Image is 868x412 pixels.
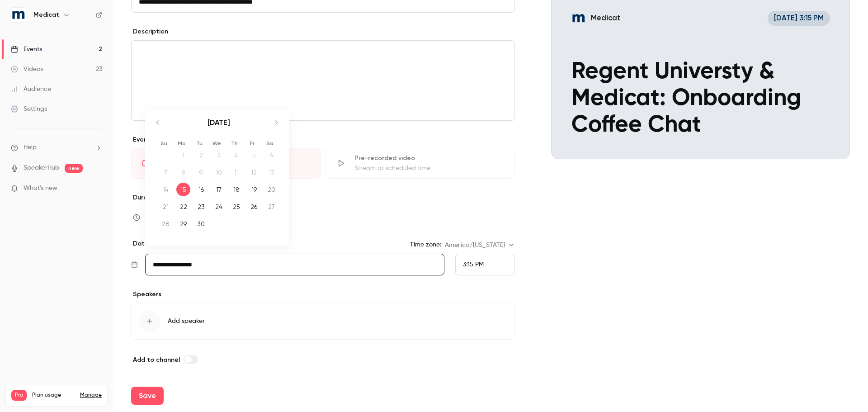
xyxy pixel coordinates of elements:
[247,148,261,162] div: 5
[192,164,210,181] td: Not available. Tuesday, September 9, 2025
[192,215,210,232] td: Tuesday, September 30, 2025
[192,198,210,215] td: Tuesday, September 23, 2025
[229,183,243,196] div: 18
[325,148,515,179] div: Pre-recorded videoStream at scheduled time
[212,148,226,162] div: 3
[131,40,515,121] section: description
[212,166,226,179] div: 10
[264,166,278,179] div: 13
[176,183,190,196] div: 15
[231,140,238,147] small: Th
[245,198,263,215] td: Friday, September 26, 2025
[11,143,102,152] li: help-dropdown-opener
[196,140,203,147] small: Tu
[194,148,208,162] div: 2
[168,317,205,326] span: Add speaker
[80,392,102,399] a: Manage
[263,198,280,215] td: Saturday, September 27, 2025
[131,290,515,299] p: Speakers
[131,27,168,36] label: Description
[247,166,261,179] div: 12
[192,147,210,164] td: Not available. Tuesday, September 2, 2025
[263,147,280,164] td: Not available. Saturday, September 6, 2025
[445,241,515,250] div: America/[US_STATE]
[159,200,173,213] div: 21
[194,200,208,213] div: 23
[227,181,245,198] td: Thursday, September 18, 2025
[245,164,263,181] td: Not available. Friday, September 12, 2025
[264,183,278,196] div: 20
[32,392,75,399] span: Plan usage
[132,41,514,120] div: editor
[210,198,227,215] td: Wednesday, September 24, 2025
[24,163,59,173] a: SpeakerHub
[463,261,484,268] span: 3:15 PM
[210,164,227,181] td: Not available. Wednesday, September 10, 2025
[159,166,173,179] div: 7
[160,140,167,147] small: Su
[247,183,261,196] div: 19
[11,45,42,54] div: Events
[157,164,175,181] td: Not available. Sunday, September 7, 2025
[210,147,227,164] td: Not available. Wednesday, September 3, 2025
[178,140,186,147] small: Mo
[192,181,210,198] td: Tuesday, September 16, 2025
[176,200,190,213] div: 22
[159,217,173,231] div: 28
[145,254,444,275] input: Tue, Feb 17, 2026
[210,181,227,198] td: Wednesday, September 17, 2025
[131,148,321,179] div: LiveGo live at scheduled time
[194,217,208,231] div: 30
[212,183,226,196] div: 17
[131,239,178,248] p: Date and time
[229,200,243,213] div: 25
[131,387,164,405] button: Save
[24,184,57,193] span: What's new
[176,166,190,179] div: 8
[245,181,263,198] td: Friday, September 19, 2025
[212,200,226,213] div: 24
[157,181,175,198] td: Not available. Sunday, September 14, 2025
[175,215,192,232] td: Monday, September 29, 2025
[250,140,255,147] small: Fr
[176,148,190,162] div: 1
[11,104,47,114] div: Settings
[65,164,83,173] span: new
[175,147,192,164] td: Not available. Monday, September 1, 2025
[157,198,175,215] td: Sunday, September 21, 2025
[131,135,515,144] p: Event type
[131,193,515,202] label: Duration
[176,217,190,231] div: 29
[266,140,274,147] small: Sa
[245,147,263,164] td: Not available. Friday, September 5, 2025
[194,183,208,196] div: 16
[11,85,51,94] div: Audience
[175,164,192,181] td: Not available. Monday, September 8, 2025
[263,181,280,198] td: Saturday, September 20, 2025
[354,154,504,163] div: Pre-recorded video
[410,240,441,249] label: Time zone:
[159,183,173,196] div: 14
[11,65,43,74] div: Videos
[264,200,278,213] div: 27
[455,254,515,275] div: From
[208,118,230,127] strong: [DATE]
[247,200,261,213] div: 26
[91,185,102,193] iframe: Noticeable Trigger
[229,166,243,179] div: 11
[133,356,180,364] span: Add to channel
[263,164,280,181] td: Not available. Saturday, September 13, 2025
[175,198,192,215] td: Monday, September 22, 2025
[194,166,208,179] div: 9
[11,390,27,401] span: Pro
[227,164,245,181] td: Not available. Thursday, September 11, 2025
[212,140,221,147] small: We
[157,215,175,232] td: Sunday, September 28, 2025
[229,148,243,162] div: 4
[33,10,59,19] h6: Medicat
[227,198,245,215] td: Thursday, September 25, 2025
[24,143,37,152] span: Help
[354,164,504,173] div: Stream at scheduled time
[131,303,515,340] button: Add speaker
[227,147,245,164] td: Not available. Thursday, September 4, 2025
